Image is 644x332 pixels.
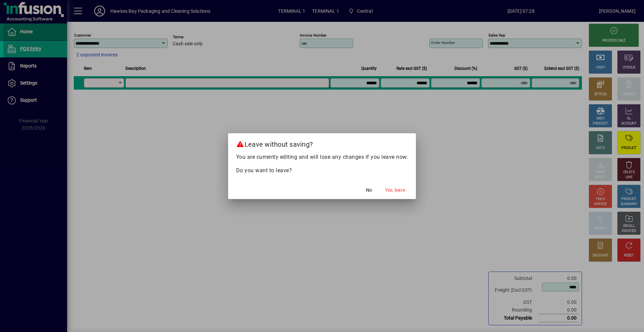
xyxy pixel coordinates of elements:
[236,167,408,175] p: Do you want to leave?
[358,184,380,196] button: No
[228,133,416,153] h2: Leave without saving?
[366,187,372,194] span: No
[382,184,408,196] button: Yes, leave
[385,187,405,194] span: Yes, leave
[236,153,408,161] p: You are currently editing and will lose any changes if you leave now.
